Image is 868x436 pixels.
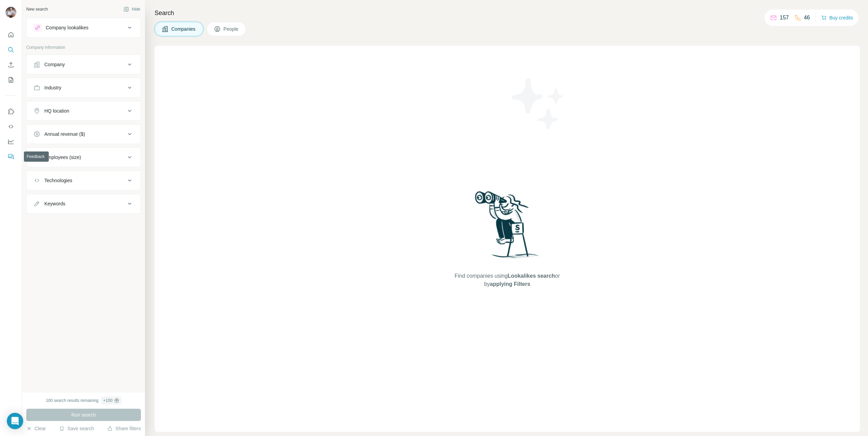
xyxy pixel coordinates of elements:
[5,59,16,71] button: Enrich CSV
[26,44,141,50] p: Company information
[26,6,48,12] div: New search
[46,24,88,31] div: Company lookalikes
[27,79,141,96] button: Industry
[27,56,141,73] button: Company
[507,73,569,134] img: Surfe Illustration - Stars
[27,103,141,119] button: HQ location
[107,425,141,432] button: Share filters
[5,150,16,163] button: Feedback
[452,272,562,288] span: Find companies using or by
[223,26,239,32] span: People
[5,7,16,18] img: Avatar
[27,195,141,212] button: Keywords
[5,74,16,86] button: My lists
[155,8,860,18] h4: Search
[27,19,141,36] button: Company lookalikes
[27,172,141,189] button: Technologies
[5,29,16,41] button: Quick start
[44,131,85,137] div: Annual revenue ($)
[5,44,16,56] button: Search
[5,135,16,148] button: Dashboard
[7,413,23,429] div: Open Intercom Messenger
[44,107,69,114] div: HQ location
[26,425,46,432] button: Clear
[5,120,16,133] button: Use Surfe API
[821,13,853,23] button: Buy credits
[804,14,810,22] p: 46
[5,105,16,118] button: Use Surfe on LinkedIn
[508,273,555,279] span: Lookalikes search
[103,397,113,404] div: + 100
[44,177,72,184] div: Technologies
[44,61,65,68] div: Company
[472,189,543,265] img: Surfe Illustration - Woman searching with binoculars
[780,14,789,22] p: 157
[27,149,141,165] button: Employees (size)
[27,126,141,142] button: Annual revenue ($)
[44,200,65,207] div: Keywords
[119,4,145,14] button: Hide
[59,425,94,432] button: Save search
[46,396,121,405] div: 100 search results remaining
[171,26,196,32] span: Companies
[44,84,61,91] div: Industry
[44,154,81,161] div: Employees (size)
[490,281,530,287] span: applying Filters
